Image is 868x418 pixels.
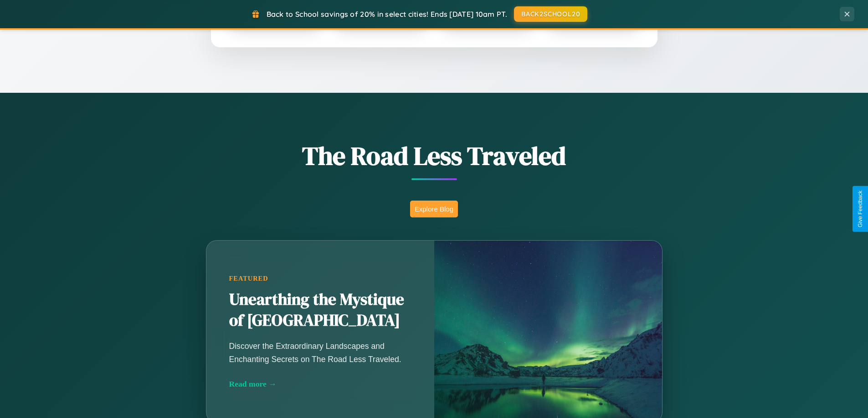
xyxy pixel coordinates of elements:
[410,201,458,217] button: Explore Blog
[857,191,863,227] div: Give Feedback
[514,6,587,22] button: BACK2SCHOOL20
[229,289,411,331] h2: Unearthing the Mystique of [GEOGRAPHIC_DATA]
[161,138,708,173] h1: The Road Less Traveled
[267,10,507,19] span: Back to School savings of 20% in select cities! Ends [DATE] 10am PT.
[229,275,411,282] div: Featured
[229,340,411,365] p: Discover the Extraordinary Landscapes and Enchanting Secrets on The Road Less Traveled.
[229,379,411,389] div: Read more →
